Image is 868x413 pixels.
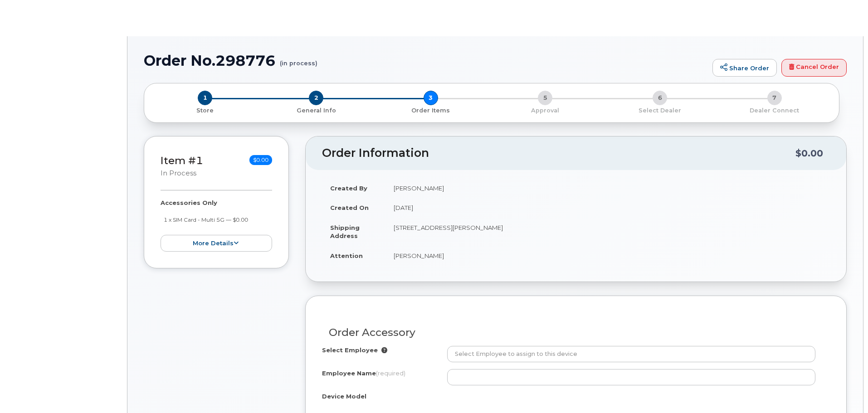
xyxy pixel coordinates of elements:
[376,369,405,377] span: (required)
[263,107,370,115] p: General Info
[330,252,363,259] strong: Attention
[322,346,378,355] label: Select Employee
[161,199,217,206] strong: Accessories Only
[385,246,830,266] td: [PERSON_NAME]
[447,369,815,385] input: Please fill out this field
[309,91,323,105] span: 2
[161,235,272,252] button: more details
[385,218,830,246] td: [STREET_ADDRESS][PERSON_NAME]
[161,154,203,167] a: Item #1
[151,105,259,115] a: 1 Store
[795,145,823,162] div: $0.00
[330,204,369,211] strong: Created On
[198,91,212,105] span: 1
[322,147,795,160] h2: Order Information
[322,369,405,378] label: Employee Name
[330,224,360,240] strong: Shipping Address
[155,107,255,115] p: Store
[259,105,374,115] a: 2 General Info
[330,185,367,192] strong: Created By
[164,216,248,223] small: 1 x SIM Card - Multi 5G — $0.00
[385,178,830,198] td: [PERSON_NAME]
[447,346,815,362] input: Select Employee to assign to this device
[781,59,847,77] a: Cancel Order
[381,347,387,353] i: Selection will overwrite employee Name, Number, City and Business Units inputs
[329,327,823,338] h3: Order Accessory
[322,392,366,401] label: Device Model
[712,59,777,77] a: Share Order
[144,53,708,68] h1: Order No.298776
[280,53,317,67] small: (in process)
[161,169,196,177] small: in process
[385,198,830,218] td: [DATE]
[249,155,272,165] span: $0.00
